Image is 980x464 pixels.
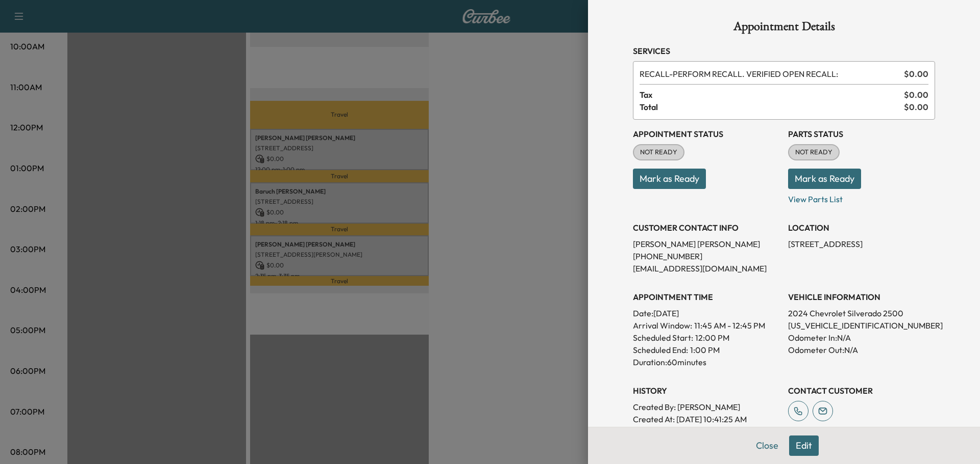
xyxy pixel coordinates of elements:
p: Arrival Window: [633,319,780,332]
p: [EMAIL_ADDRESS][DOMAIN_NAME] [633,262,780,275]
p: Modified By : Tekion Sync [633,425,780,438]
p: [PERSON_NAME] [PERSON_NAME] [633,238,780,250]
h3: Parts Status [788,128,935,140]
p: Created At : [DATE] 10:41:25 AM [633,413,780,425]
span: Tax [640,89,904,101]
button: Mark as Ready [788,169,861,189]
p: Created By : [PERSON_NAME] [633,401,780,413]
h3: Services [633,45,935,57]
span: NOT READY [634,147,683,157]
button: Close [749,435,785,456]
button: Mark as Ready [633,169,706,189]
h3: APPOINTMENT TIME [633,291,780,303]
h3: Appointment Status [633,128,780,140]
p: Duration: 60 minutes [633,356,780,368]
h3: CUSTOMER CONTACT INFO [633,222,780,234]
p: [STREET_ADDRESS] [788,238,935,250]
p: View Parts List [788,189,935,205]
p: [US_VEHICLE_IDENTIFICATION_NUMBER] [788,319,935,332]
p: Odometer In: N/A [788,332,935,344]
h3: CONTACT CUSTOMER [788,385,935,397]
span: 11:45 AM - 12:45 PM [694,319,765,332]
p: Scheduled Start: [633,332,693,344]
span: $ 0.00 [904,89,928,101]
h3: LOCATION [788,222,935,234]
h3: History [633,385,780,397]
p: Scheduled End: [633,344,688,356]
span: NOT READY [789,147,839,157]
span: Total [640,101,904,113]
span: PERFORM RECALL. VERIFIED OPEN RECALL: [640,68,900,80]
p: 2024 Chevrolet Silverado 2500 [788,307,935,319]
p: Date: [DATE] [633,307,780,319]
p: 12:00 PM [695,332,729,344]
button: Edit [789,435,819,456]
p: [PHONE_NUMBER] [633,250,780,262]
p: 1:00 PM [690,344,720,356]
p: Odometer Out: N/A [788,344,935,356]
h3: VEHICLE INFORMATION [788,291,935,303]
span: $ 0.00 [904,101,928,113]
h1: Appointment Details [633,20,935,37]
span: $ 0.00 [904,68,928,80]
